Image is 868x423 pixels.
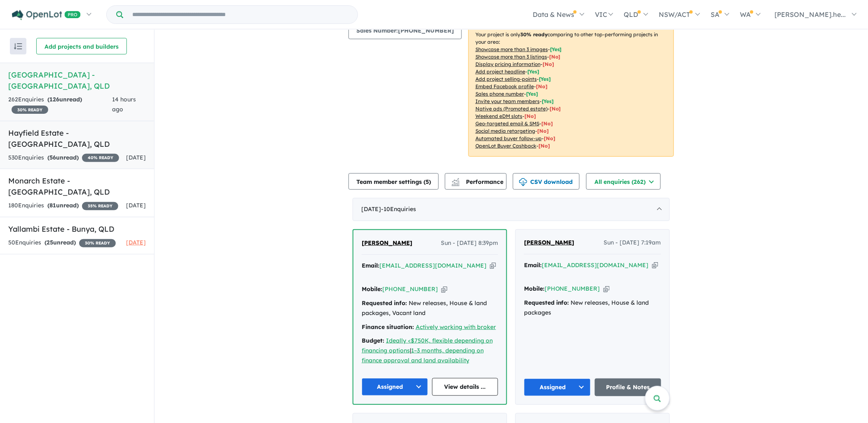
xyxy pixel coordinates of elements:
[475,61,540,67] u: Display pricing information
[604,238,661,248] span: Sun - [DATE] 7:19am
[542,98,554,104] span: [ Yes ]
[490,261,496,270] button: Copy
[550,106,561,112] span: [No]
[526,91,538,97] span: [ Yes ]
[586,173,661,190] button: All enquiries (262)
[126,239,146,246] span: [DATE]
[362,337,384,344] strong: Budget:
[541,120,553,127] span: [No]
[47,96,82,103] strong: ( unread)
[441,238,498,248] span: Sun - [DATE] 8:39pm
[475,106,547,112] u: Native ads (Promoted estate)
[12,10,81,20] img: Openlot PRO Logo White
[475,143,536,149] u: OpenLot Buyer Cashback
[475,113,522,119] u: Weekend eDM slots
[595,378,662,396] a: Profile & Notes
[362,298,498,318] div: New releases, House & land packages, Vacant land
[445,173,507,190] button: Performance
[524,285,545,292] strong: Mobile:
[416,323,496,331] a: Actively working with broker
[524,239,575,246] span: [PERSON_NAME]
[652,261,658,270] button: Copy
[362,337,493,354] a: Ideally <$750K, flexible depending on financing options
[475,68,525,75] u: Add project headline
[381,205,416,213] span: - 10 Enquir ies
[513,173,580,190] button: CSV download
[8,127,146,150] h5: Hayfield Estate - [GEOGRAPHIC_DATA] , QLD
[524,298,661,318] div: New releases, House & land packages
[82,202,118,210] span: 35 % READY
[475,98,540,104] u: Invite your team members
[112,96,136,113] span: 14 hours ago
[426,178,429,186] span: 5
[475,135,542,141] u: Automated buyer follow-up
[126,154,146,161] span: [DATE]
[604,284,610,293] button: Copy
[14,43,22,49] img: sort.svg
[519,178,527,186] img: download icon
[475,120,539,127] u: Geo-targeted email & SMS
[379,262,487,269] a: [EMAIL_ADDRESS][DOMAIN_NAME]
[8,201,118,211] div: 180 Enquir ies
[349,173,439,190] button: Team member settings (5)
[524,238,575,248] a: [PERSON_NAME]
[362,238,412,248] a: [PERSON_NAME]
[527,68,539,75] span: [ Yes ]
[8,238,116,248] div: 50 Enquir ies
[524,261,542,269] strong: Email:
[549,54,561,60] span: [ No ]
[452,181,460,186] img: bar-chart.svg
[8,95,112,115] div: 262 Enquir ies
[362,239,412,247] span: [PERSON_NAME]
[550,46,562,52] span: [ Yes ]
[468,24,674,157] p: Your project is only comparing to other top-performing projects in your area: - - - - - - - - - -...
[362,378,428,396] button: Assigned
[538,143,550,149] span: [No]
[79,239,116,247] span: 30 % READY
[47,202,79,209] strong: ( unread)
[44,239,76,246] strong: ( unread)
[353,198,670,221] div: [DATE]
[537,128,549,134] span: [No]
[524,378,591,396] button: Assigned
[8,153,119,163] div: 530 Enquir ies
[524,299,569,306] strong: Requested info:
[475,128,535,134] u: Social media retargeting
[82,154,119,162] span: 40 % READY
[362,285,382,293] strong: Mobile:
[47,154,79,161] strong: ( unread)
[475,91,524,97] u: Sales phone number
[775,10,846,19] span: [PERSON_NAME].he...
[453,178,503,186] span: Performance
[49,154,56,161] span: 56
[125,6,356,23] input: Try estate name, suburb, builder or developer
[362,347,484,364] a: 1–3 months, depending on finance approval and land availability
[539,76,551,82] span: [ Yes ]
[545,285,600,292] a: [PHONE_NUMBER]
[349,22,462,39] button: Sales Number:[PHONE_NUMBER]
[36,38,127,54] button: Add projects and builders
[544,135,555,141] span: [No]
[8,223,146,235] h5: Yallambi Estate - Bunya , QLD
[432,378,498,396] a: View details ...
[382,285,438,293] a: [PHONE_NUMBER]
[362,336,498,365] div: |
[524,113,536,119] span: [No]
[8,69,146,92] h5: [GEOGRAPHIC_DATA] - [GEOGRAPHIC_DATA] , QLD
[475,76,537,82] u: Add project selling-points
[12,106,48,114] span: 30 % READY
[475,46,548,52] u: Showcase more than 3 images
[475,83,534,89] u: Embed Facebook profile
[452,178,459,183] img: line-chart.svg
[542,261,649,269] a: [EMAIL_ADDRESS][DOMAIN_NAME]
[362,323,414,331] strong: Finance situation:
[441,285,447,294] button: Copy
[8,175,146,197] h5: Monarch Estate - [GEOGRAPHIC_DATA] , QLD
[362,299,407,307] strong: Requested info:
[536,83,547,89] span: [ No ]
[362,262,379,269] strong: Email:
[543,61,554,67] span: [ No ]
